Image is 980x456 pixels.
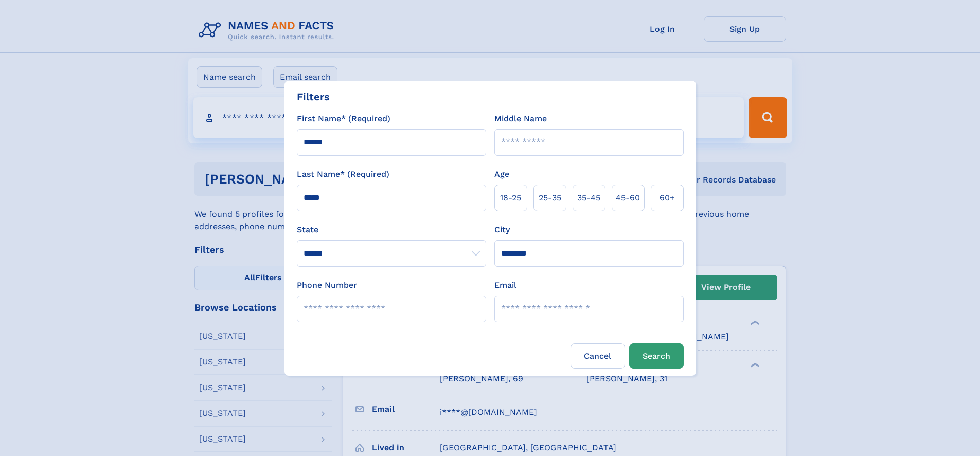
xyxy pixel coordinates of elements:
[297,224,486,236] label: State
[571,343,625,369] label: Cancel
[297,113,390,125] label: First Name* (Required)
[297,168,389,180] label: Last Name* (Required)
[494,224,510,236] label: City
[500,192,521,204] span: 18‑25
[494,279,516,291] label: Email
[297,89,330,104] div: Filters
[494,168,509,180] label: Age
[629,343,684,369] button: Search
[494,113,547,125] label: Middle Name
[616,192,640,204] span: 45‑60
[660,192,675,204] span: 60+
[297,279,357,291] label: Phone Number
[577,192,600,204] span: 35‑45
[539,192,561,204] span: 25‑35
